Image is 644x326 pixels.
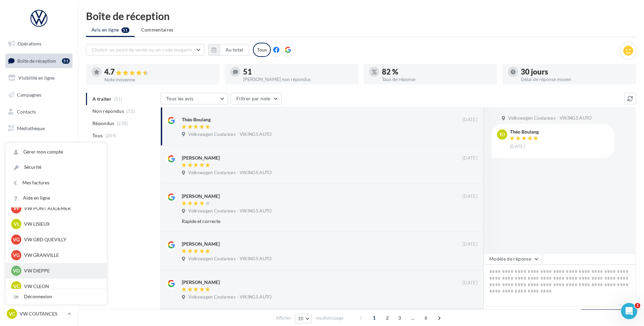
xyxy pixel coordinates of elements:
[182,193,220,200] div: [PERSON_NAME]
[86,44,205,56] button: Choisir un point de vente ou un code magasin
[13,283,20,290] span: VC
[484,253,542,265] button: Modèle de réponse
[105,133,117,138] span: (289)
[4,138,74,152] a: Calendrier
[24,236,99,243] p: VW GRD QUEVILLY
[421,312,431,323] span: 6
[20,310,65,317] p: VW COUTANCES
[127,108,135,114] span: (51)
[104,77,214,82] div: Note moyenne
[188,131,272,138] span: Volkswagen Coutances - VIKINGS AUTO
[17,92,41,98] span: Campagnes
[4,105,74,119] a: Contacts
[463,193,477,200] span: [DATE]
[253,43,271,57] div: Tous
[231,93,282,104] button: Filtrer par note
[369,312,380,323] span: 1
[4,71,74,85] a: Visibilité en ligne
[92,120,114,127] span: Répondus
[62,58,70,64] div: 51
[9,310,15,317] span: VC
[208,44,249,56] button: Au total
[463,280,477,286] span: [DATE]
[6,144,107,160] a: Gérer mon compte
[17,58,56,63] span: Boîte de réception
[394,312,405,323] span: 3
[92,108,124,115] span: Non répondus
[104,68,214,76] div: 4.7
[24,205,99,212] p: VW PONT AUDEMER
[510,144,525,150] span: [DATE]
[182,116,211,123] div: Théo Boulang
[298,316,304,321] span: 10
[24,267,99,274] p: VW DIEPPE
[4,121,74,136] a: Médiathèque
[24,221,99,227] p: VW LISIEUX
[188,170,272,176] span: Volkswagen Coutances - VIKINGS AUTO
[6,175,107,190] a: Mes factures
[243,77,353,82] div: [PERSON_NAME] non répondus
[5,307,72,320] a: VC VW COUTANCES
[182,155,220,161] div: [PERSON_NAME]
[316,315,344,321] span: résultats/page
[18,41,41,46] span: Opérations
[4,88,74,102] a: Campagnes
[92,47,192,53] span: Choisir un point de vente ou un code magasin
[4,178,74,198] a: Campagnes DataOnDemand
[276,315,291,321] span: Afficher
[182,241,220,247] div: [PERSON_NAME]
[220,44,249,56] button: Au total
[86,11,636,21] div: Boîte de réception
[141,26,174,33] span: Commentaires
[6,160,107,175] a: Sécurité
[6,289,107,304] div: Déconnexion
[117,121,128,126] span: (238)
[510,129,540,134] div: Théo Boulang
[160,93,228,104] button: Tous les avis
[188,208,272,214] span: Volkswagen Coutances - VIKINGS AUTO
[13,267,20,274] span: VD
[17,125,45,131] span: Médiathèque
[17,108,36,114] span: Contacts
[295,314,312,323] button: 10
[188,256,272,262] span: Volkswagen Coutances - VIKINGS AUTO
[182,279,220,286] div: [PERSON_NAME]
[407,312,418,323] span: ...
[382,312,393,323] span: 2
[382,77,492,82] div: Taux de réponse
[166,96,194,101] span: Tous les avis
[499,131,505,138] span: To
[17,142,40,148] span: Calendrier
[18,75,55,81] span: Visibilité en ligne
[635,303,640,308] span: 1
[13,236,20,243] span: VG
[13,252,20,259] span: VG
[182,218,433,225] div: Rapide et correcte
[24,252,99,259] p: VW GRANVILLE
[188,294,272,300] span: Volkswagen Coutances - VIKINGS AUTO
[621,303,637,319] iframe: Intercom live chat
[24,283,99,290] p: VW CLEON
[6,190,107,206] a: Aide en ligne
[4,37,74,51] a: Opérations
[521,77,630,82] div: Délai de réponse moyen
[508,115,592,121] span: Volkswagen Coutances - VIKINGS AUTO
[4,54,74,68] a: Boîte de réception51
[92,132,103,139] span: Tous
[4,155,74,175] a: PLV et print personnalisable
[521,68,630,76] div: 30 jours
[463,117,477,123] span: [DATE]
[14,221,19,227] span: VL
[382,68,492,76] div: 82 %
[463,155,477,161] span: [DATE]
[243,68,353,76] div: 51
[463,241,477,247] span: [DATE]
[13,205,20,212] span: VP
